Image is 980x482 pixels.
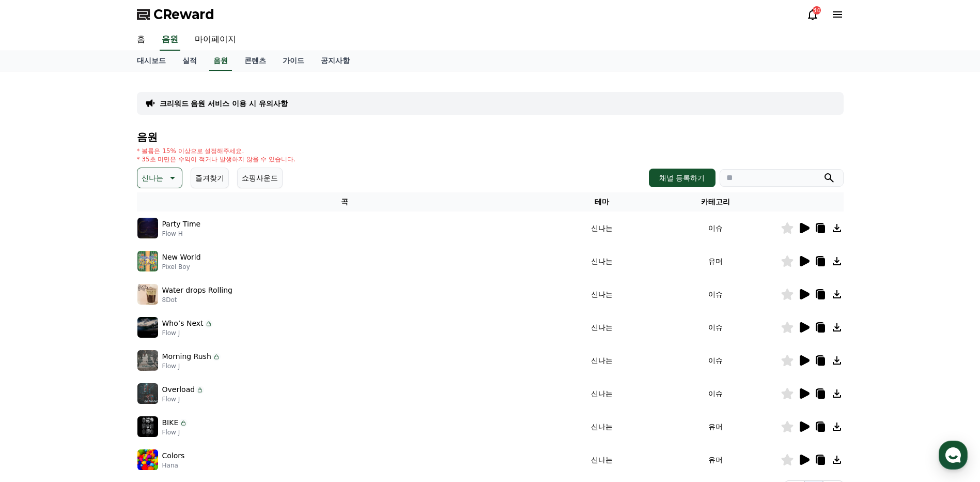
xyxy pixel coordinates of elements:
[162,395,205,403] p: Flow J
[191,168,229,188] button: 즐겨찾기
[237,168,283,188] button: 쇼핑사운드
[162,263,201,271] p: Pixel Boy
[553,212,651,245] td: 신나는
[651,192,781,212] th: 카테고리
[162,417,179,428] p: BIKE
[553,278,651,311] td: 신나는
[137,155,296,163] p: * 35초 미만은 수익이 적거나 발생하지 않을 수 있습니다.
[137,218,158,238] img: music
[649,169,715,187] button: 채널 등록하기
[162,351,211,362] p: Morning Rush
[137,449,158,470] img: music
[162,428,188,436] p: Flow J
[137,251,158,272] img: music
[651,212,781,245] td: 이슈
[162,329,213,337] p: Flow J
[553,443,651,476] td: 신나는
[162,384,195,395] p: Overload
[553,410,651,443] td: 신나는
[137,383,158,404] img: music
[162,362,221,370] p: Flow J
[129,51,174,71] a: 대시보드
[651,311,781,344] td: 이슈
[137,6,214,23] a: CReward
[553,245,651,278] td: 신나는
[162,285,232,296] p: Water drops Rolling
[137,416,158,437] img: music
[162,252,201,263] p: New World
[160,98,288,109] a: 크리워드 음원 서비스 이용 시 유의사항
[137,147,296,155] p: * 볼륨은 15% 이상으로 설정해주세요.
[553,344,651,377] td: 신나는
[651,377,781,410] td: 이슈
[129,29,153,51] a: 홈
[162,296,232,304] p: 8Dot
[553,192,651,212] th: 테마
[651,245,781,278] td: 유머
[137,317,158,338] img: music
[209,51,232,71] a: 음원
[137,284,158,305] img: music
[162,461,185,470] p: Hana
[153,6,214,23] span: CReward
[651,443,781,476] td: 유머
[553,377,651,410] td: 신나는
[651,410,781,443] td: 유머
[651,344,781,377] td: 이슈
[274,51,313,71] a: 가이드
[236,51,274,71] a: 콘텐츠
[137,192,553,212] th: 곡
[651,278,781,311] td: 이슈
[137,168,182,188] button: 신나는
[137,350,158,371] img: music
[142,171,163,185] p: 신나는
[174,51,205,71] a: 실적
[553,311,651,344] td: 신나는
[813,6,821,14] div: 34
[137,131,844,143] h4: 음원
[186,29,244,51] a: 마이페이지
[160,29,180,51] a: 음원
[162,230,201,238] p: Flow H
[313,51,358,71] a: 공지사항
[162,219,201,230] p: Party Time
[162,318,204,329] p: Who’s Next
[806,8,819,21] a: 34
[162,450,185,461] p: Colors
